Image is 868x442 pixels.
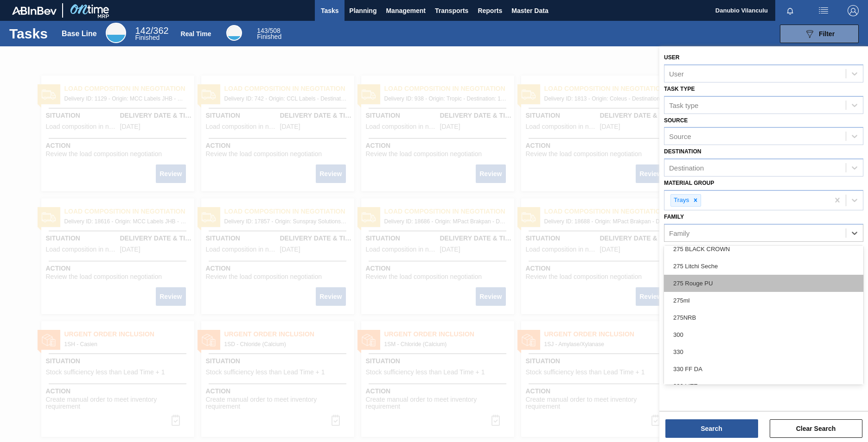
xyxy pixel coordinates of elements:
[664,360,863,378] div: 330 FF DA
[664,343,863,360] div: 330
[848,5,859,16] img: Logout
[664,258,863,275] div: 275 Litchi Seche
[106,23,126,43] div: Base Line
[319,5,340,16] span: Tasks
[780,25,859,43] button: Filter
[664,214,684,220] label: Family
[664,240,863,258] div: 275 BLACK CROWN
[664,148,701,155] label: Destination
[669,229,689,237] div: Family
[664,292,863,309] div: 275ml
[62,30,97,38] div: Base Line
[257,27,281,34] span: / 508
[818,5,829,16] img: userActions
[664,86,695,92] label: Task type
[181,30,211,38] div: Real Time
[664,326,863,343] div: 300
[257,33,281,40] span: Finished
[664,378,863,395] div: 330 LITE
[135,25,168,36] span: / 362
[12,6,57,15] img: TNhmsLtSVTkK8tSr43FrP2fwEKptu5GPRR3wAAAABJRU5ErkJggg==
[664,309,863,326] div: 275NRB
[386,5,426,16] span: Management
[664,275,863,292] div: 275 Rouge PU
[669,69,684,77] div: User
[511,5,548,16] span: Master Data
[478,5,502,16] span: Reports
[669,133,691,140] div: Source
[257,28,281,40] div: Real Time
[435,5,468,16] span: Transports
[135,27,168,41] div: Base Line
[135,25,150,36] span: 142
[669,164,704,172] div: Destination
[9,28,50,39] h1: Tasks
[349,5,377,16] span: Planning
[671,195,690,206] div: Trays
[135,34,160,41] span: Finished
[819,30,835,38] span: Filter
[257,27,268,34] span: 143
[664,245,712,252] label: Labeled Family
[775,4,805,17] button: Notifications
[664,180,714,186] label: Material Group
[669,101,698,109] div: Task type
[226,25,242,41] div: Real Time
[664,117,688,124] label: Source
[664,54,679,61] label: User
